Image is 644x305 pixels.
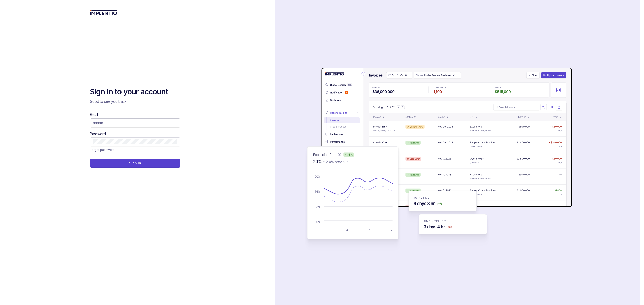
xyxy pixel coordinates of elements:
button: Sign In [90,159,180,168]
p: Forgot password [90,147,115,152]
p: Sign In [129,161,141,166]
img: logo [90,10,117,15]
a: Link Forgot password [90,147,115,152]
label: Password [90,131,106,136]
p: Good to see you back! [90,99,180,104]
h2: Sign in to your account [90,87,180,97]
label: Email [90,112,98,117]
img: signin-background.svg [289,52,574,253]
